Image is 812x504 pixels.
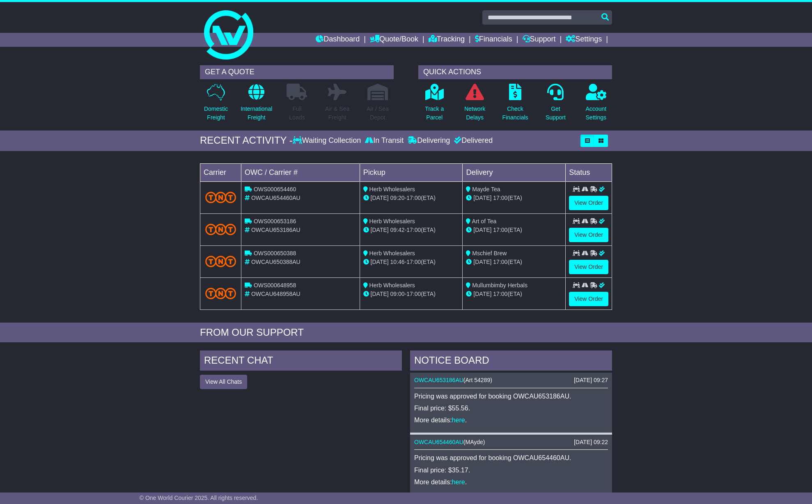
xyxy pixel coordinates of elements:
span: 09:20 [390,195,405,201]
td: Status [566,163,612,181]
span: Mschief Brew [472,250,507,257]
a: Quote/Book [370,33,418,47]
span: MAyde [466,439,483,445]
div: - (ETA) [363,290,459,298]
a: DomesticFreight [204,83,228,126]
a: Financials [475,33,512,47]
div: In Transit [363,136,406,145]
div: ( ) [414,439,608,446]
a: GetSupport [545,83,566,126]
td: Carrier [200,163,241,181]
p: Check Financials [502,105,528,122]
span: Mayde Tea [472,186,500,192]
a: View Order [569,196,608,210]
img: TNT_Domestic.png [205,192,236,203]
div: (ETA) [466,258,562,266]
span: [DATE] [371,259,389,265]
span: 09:42 [390,227,405,233]
span: OWCAU648958AU [251,291,300,297]
a: Tracking [429,33,465,47]
div: RECENT CHAT [200,351,402,373]
div: ( ) [414,377,608,384]
span: Art of Tea [472,218,497,225]
span: 17:00 [493,259,507,265]
span: [DATE] [473,227,491,233]
p: Pricing was approved for booking OWCAU653186AU. [414,392,608,400]
span: OWS000650388 [254,250,296,257]
a: CheckFinancials [502,83,529,126]
span: Herb Wholesalers [369,282,415,289]
span: © One World Courier 2025. All rights reserved. [140,495,258,501]
div: FROM OUR SUPPORT [200,327,612,339]
p: Account Settings [586,105,607,122]
span: [DATE] [371,291,389,297]
td: Pickup [360,163,463,181]
a: here [452,479,465,486]
a: View Order [569,228,608,242]
div: (ETA) [466,194,562,202]
p: Air & Sea Freight [325,105,349,122]
span: Mullumbimby Herbals [472,282,528,289]
span: [DATE] [473,259,491,265]
span: 10:46 [390,259,405,265]
span: [DATE] [473,195,491,201]
div: Delivering [406,136,452,145]
span: [DATE] [473,291,491,297]
span: 17:00 [406,259,421,265]
span: Herb Wholesalers [369,218,415,225]
div: RECENT ACTIVITY - [200,135,293,147]
p: More details: . [414,478,608,486]
span: Art 54289 [466,377,491,383]
div: (ETA) [466,226,562,234]
span: OWCAU654460AU [251,195,300,201]
a: OWCAU653186AU [414,377,463,383]
div: Waiting Collection [293,136,363,145]
div: [DATE] 09:22 [574,439,608,446]
div: GET A QUOTE [200,65,394,79]
p: Full Loads [287,105,307,122]
span: OWS000654460 [254,186,296,192]
span: 09:00 [390,291,405,297]
div: Delivered [452,136,493,145]
a: View Order [569,260,608,274]
a: InternationalFreight [240,83,273,126]
span: 17:00 [406,195,421,201]
p: Domestic Freight [204,105,228,122]
div: - (ETA) [363,226,459,234]
p: More details: . [414,416,608,424]
div: [DATE] 09:27 [574,377,608,384]
div: - (ETA) [363,194,459,202]
div: (ETA) [466,290,562,298]
a: View Order [569,292,608,306]
span: Herb Wholesalers [369,250,415,257]
span: OWS000648958 [254,282,296,289]
a: AccountSettings [585,83,607,126]
p: Track a Parcel [425,105,444,122]
p: Final price: $35.17. [414,466,608,474]
button: View All Chats [200,375,247,389]
a: here [452,417,465,424]
p: Pricing was approved for booking OWCAU654460AU. [414,454,608,462]
td: Delivery [463,163,566,181]
span: OWCAU650388AU [251,259,300,265]
span: [DATE] [371,227,389,233]
span: 17:00 [406,227,421,233]
p: Final price: $55.56. [414,404,608,412]
span: [DATE] [371,195,389,201]
p: Network Delays [464,105,485,122]
td: OWC / Carrier # [241,163,360,181]
img: TNT_Domestic.png [205,256,236,267]
a: Dashboard [316,33,360,47]
a: Track aParcel [424,83,444,126]
a: Settings [566,33,602,47]
span: 17:00 [493,227,507,233]
a: NetworkDelays [464,83,486,126]
span: OWS000653186 [254,218,296,225]
p: Get Support [546,105,566,122]
span: OWCAU653186AU [251,227,300,233]
img: TNT_Domestic.png [205,224,236,235]
span: 17:00 [493,291,507,297]
p: International Freight [241,105,272,122]
span: 17:00 [406,291,421,297]
p: Air / Sea Depot [367,105,389,122]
